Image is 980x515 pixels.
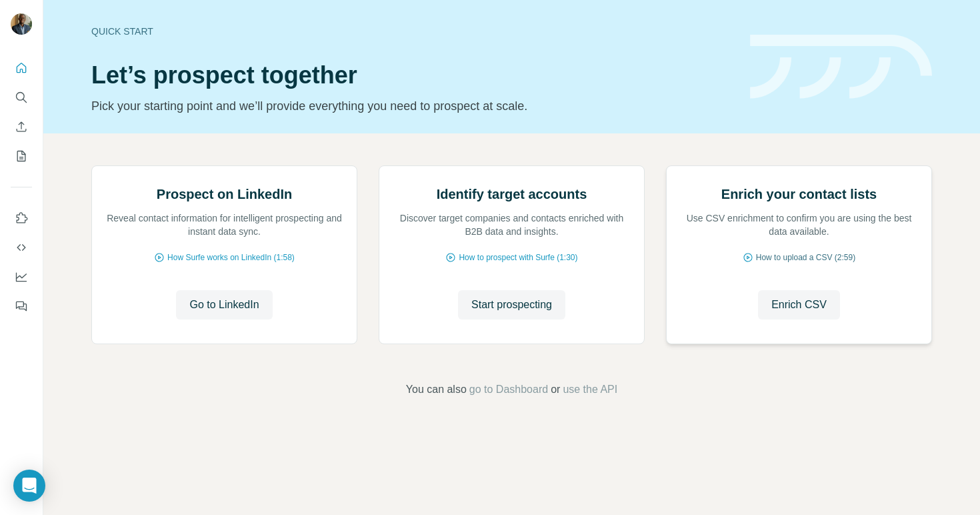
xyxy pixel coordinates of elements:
span: You can also [406,382,467,398]
h2: Prospect on LinkedIn [157,185,292,203]
img: Avatar [11,13,32,35]
button: My lists [11,144,32,168]
span: Enrich CSV [771,297,827,313]
button: Start prospecting [458,290,565,320]
div: Quick start [91,25,734,38]
button: Use Surfe API [11,235,32,260]
span: Start prospecting [471,297,552,313]
button: Feedback [11,294,32,318]
h2: Enrich your contact lists [721,185,877,203]
span: or [551,382,560,398]
button: Go to LinkedIn [176,290,272,320]
img: banner [750,35,932,99]
button: Enrich CSV [11,115,32,139]
button: Quick start [11,56,32,80]
h1: Let’s prospect together [91,62,734,89]
button: go to Dashboard [469,382,548,398]
button: Use Surfe on LinkedIn [11,206,32,230]
button: use the API [563,382,617,398]
p: Discover target companies and contacts enriched with B2B data and insights. [393,211,631,238]
div: Open Intercom Messenger [13,470,45,502]
button: Search [11,85,32,109]
span: Go to LinkedIn [189,297,259,313]
button: Dashboard [11,265,32,289]
h2: Identify target accounts [437,185,587,203]
span: How to prospect with Surfe (1:30) [459,251,577,264]
p: Pick your starting point and we’ll provide everything you need to prospect at scale. [91,97,734,115]
span: How Surfe works on LinkedIn (1:58) [167,251,295,264]
button: Enrich CSV [758,290,840,320]
p: Reveal contact information for intelligent prospecting and instant data sync. [105,211,343,238]
span: How to upload a CSV (2:59) [756,251,855,264]
p: Use CSV enrichment to confirm you are using the best data available. [680,211,918,238]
